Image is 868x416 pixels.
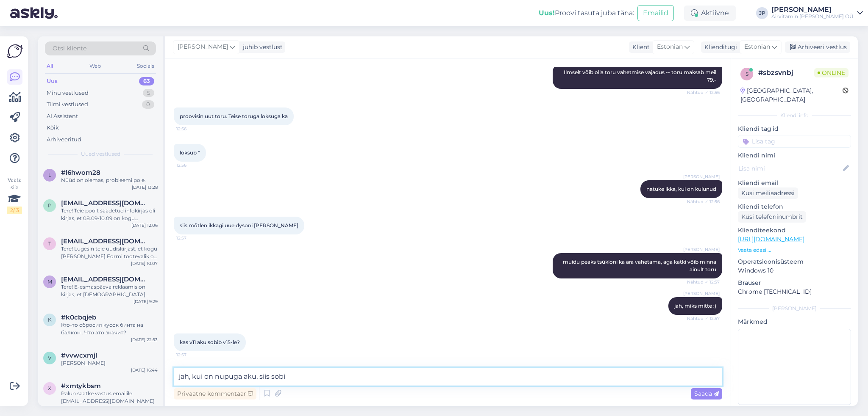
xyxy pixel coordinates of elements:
span: t [48,240,51,247]
span: v [48,355,51,361]
p: Vaata edasi ... [738,246,851,254]
div: juhib vestlust [239,43,283,52]
p: Kliendi tag'id [738,124,851,133]
span: l [48,172,51,178]
span: merilin686@hotmail.com [61,275,149,283]
span: siis mõtlen ikkagi uue dysoni [PERSON_NAME] [180,222,298,229]
div: Web [88,61,103,72]
span: triin.nuut@gmail.com [61,237,149,245]
div: Socials [135,61,156,72]
div: Kliendi info [738,112,851,119]
span: [PERSON_NAME] [178,42,228,52]
div: Aktiivne [684,6,736,21]
p: Kliendi telefon [738,202,851,211]
div: [DATE] 22:53 [131,336,158,343]
span: x [48,385,51,391]
span: [PERSON_NAME] [683,246,720,253]
input: Lisa tag [738,135,851,148]
div: Arhiveeritud [47,135,81,144]
p: Chrome [TECHNICAL_ID] [738,287,851,296]
span: Saada [694,390,719,397]
div: 63 [139,77,154,85]
span: 12:56 [176,162,208,168]
p: Kliendi nimi [738,151,851,160]
p: Kliendi email [738,179,851,187]
span: s [746,71,748,77]
div: Klienditugi [701,43,737,52]
span: [PERSON_NAME] [683,290,720,297]
div: [DATE] 22:31 [132,405,158,411]
span: natuke ikka, kui on kulunud [646,186,716,192]
span: Nähtud ✓ 12:57 [687,279,720,285]
span: [PERSON_NAME] [683,174,720,180]
div: Küsi telefoninumbrit [738,211,806,223]
button: Emailid [637,5,674,21]
div: Minu vestlused [47,89,89,97]
span: k [48,317,52,323]
div: Кто-то сбросил кусок бинта на балкон . Что это значит? [61,321,158,336]
span: proovisin uut toru. Teise toruga loksuga ka [180,113,288,119]
b: Uus! [539,9,555,17]
div: Airvitamin [PERSON_NAME] OÜ [771,13,854,20]
div: Küsi meiliaadressi [738,187,798,199]
img: Askly Logo [7,43,23,59]
span: 12:57 [176,352,208,358]
div: Tere! Lugesin teie uudiskirjast, et kogu [PERSON_NAME] Formi tootevalik on 20% soodsamalt alates ... [61,245,158,260]
div: # sbzsvnbj [758,68,814,78]
span: muidu peaks tsükloni ka ära vahetama, aga katki võib minna ainult toru [563,259,718,273]
div: Klient [629,43,650,52]
div: [DATE] 12:06 [131,222,158,229]
div: Tiimi vestlused [47,100,88,109]
textarea: jah, kui on nupuga aku, siis sobi [174,368,722,386]
div: [PERSON_NAME] [61,359,158,367]
span: Otsi kliente [53,44,86,53]
p: Klienditeekond [738,226,851,235]
input: Lisa nimi [738,164,841,173]
div: [DATE] 9:29 [134,298,158,305]
div: Nüüd on olemas, probleemi pole. [61,176,158,184]
span: loksub * [180,149,200,156]
span: Ilmselt võib olla toru vahetmise vajadus -- toru maksab meil 79.- [564,69,718,83]
div: AI Assistent [47,112,78,121]
div: [DATE] 16:44 [131,367,158,373]
span: kas v11 aku sobib v15-le? [180,339,240,345]
div: [PERSON_NAME] [738,305,851,312]
span: p [48,202,52,209]
div: Privaatne kommentaar [174,388,256,399]
span: #vvwcxmjl [61,352,97,359]
p: Operatsioonisüsteem [738,257,851,266]
span: 12:56 [176,126,208,132]
span: jah, miks mitte :) [674,303,716,309]
div: [DATE] 13:28 [132,184,158,190]
span: piret.kattai@gmail.com [61,199,149,207]
div: Palun saatke vastus emailile: [EMAIL_ADDRESS][DOMAIN_NAME] [61,390,158,405]
span: Nähtud ✓ 12:56 [687,198,720,205]
div: Arhiveeri vestlus [785,41,850,53]
div: Vaata siia [7,176,22,214]
span: Uued vestlused [81,150,120,158]
div: [DATE] 10:07 [131,260,158,267]
a: [URL][DOMAIN_NAME] [738,235,804,243]
p: Windows 10 [738,266,851,275]
a: [PERSON_NAME]Airvitamin [PERSON_NAME] OÜ [771,6,863,20]
div: [PERSON_NAME] [771,6,854,13]
div: Tere! Teie poolt saadetud infokirjas oli kirjas, et 08.09-10.09 on kogu [PERSON_NAME] Formi toote... [61,207,158,222]
span: Estonian [744,42,770,52]
span: #l6hwom28 [61,169,100,176]
span: 12:57 [176,235,208,241]
span: Nähtud ✓ 12:56 [687,89,720,96]
div: 2 / 3 [7,207,22,214]
div: 0 [142,100,154,109]
div: Kõik [47,124,59,132]
span: Estonian [657,42,683,52]
div: Proovi tasuta juba täna: [539,8,634,18]
div: Tere! E-esmaspäeva reklaamis on kirjas, et [DEMOGRAPHIC_DATA] rakendub ka filtritele. Samas, [PER... [61,283,158,298]
span: m [47,278,52,285]
p: Brauser [738,278,851,287]
div: Uus [47,77,58,85]
div: 5 [143,89,154,97]
div: All [45,61,55,72]
div: JP [756,7,768,19]
p: Märkmed [738,317,851,326]
div: [GEOGRAPHIC_DATA], [GEOGRAPHIC_DATA] [740,86,843,104]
